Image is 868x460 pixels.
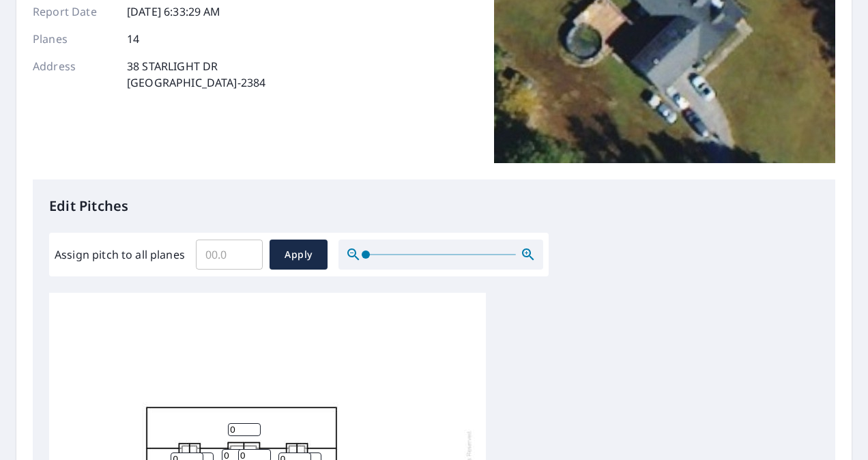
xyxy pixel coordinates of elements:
button: Apply [270,240,328,270]
label: Assign pitch to all planes [55,246,185,263]
p: 38 STARLIGHT DR [GEOGRAPHIC_DATA]-2384 [127,58,265,91]
p: [DATE] 6:33:29 AM [127,3,221,20]
p: Address [33,58,115,91]
p: Planes [33,31,115,47]
p: Report Date [33,3,115,20]
p: Edit Pitches [49,196,819,216]
p: 14 [127,31,139,47]
input: 00.0 [196,235,263,274]
span: Apply [280,246,317,263]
